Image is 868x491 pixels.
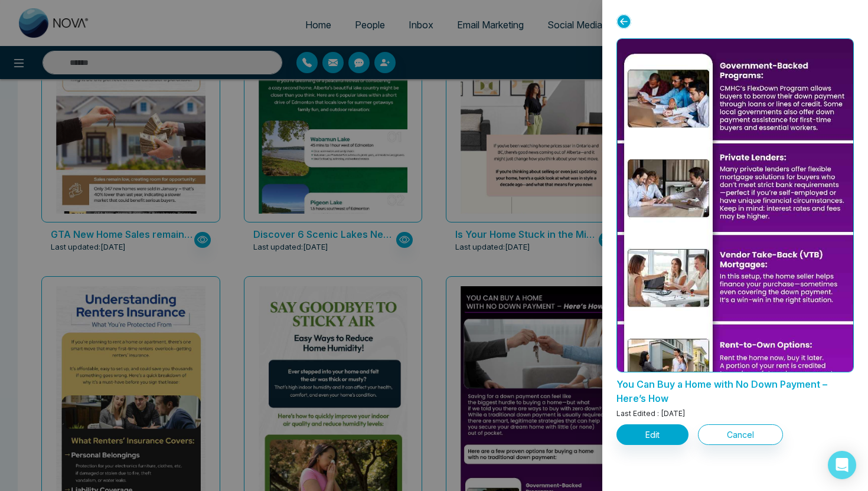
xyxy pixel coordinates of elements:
button: Edit [616,424,688,445]
div: Open Intercom Messenger [828,451,856,479]
p: You Can Buy a Home with No Down Payment – Here’s How [616,372,854,405]
span: Last Edited : [DATE] [616,409,686,418]
button: Cancel [698,424,783,445]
